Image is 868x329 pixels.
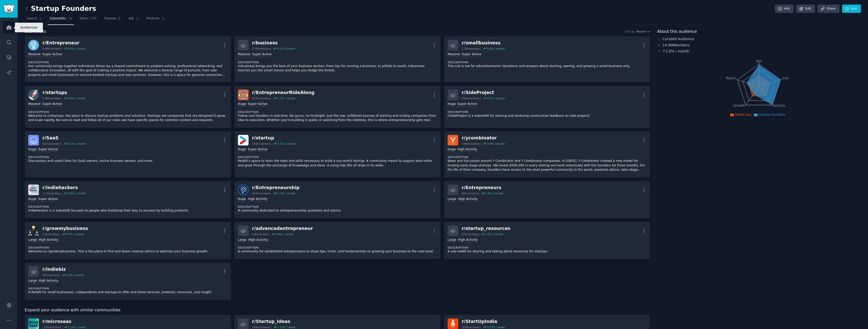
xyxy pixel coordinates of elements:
img: indiehackers [28,185,39,195]
a: Search [25,15,44,25]
span: 16 [68,16,72,21]
div: 0.2 % / month [277,47,295,50]
p: Follow real founders in real time. No gurus, no hindsight. Just the raw, unfiltered journey of st... [238,114,437,123]
span: Topics [79,16,89,21]
a: Info [775,5,794,13]
div: r/ smallbusiness [462,40,505,46]
span: Search [26,16,37,21]
dt: Description [448,246,647,249]
span: Ask [128,16,134,21]
div: High Activity [39,279,58,283]
div: Super Active [248,102,267,107]
div: 2.2M members [462,47,481,50]
img: Entrepreneurship [238,185,249,195]
div: High Activity [458,197,478,202]
div: Massive [448,52,460,57]
div: Massive [28,52,41,57]
dt: Description [448,155,647,159]
div: 5.4 % / month [68,192,86,195]
a: Topics200 [77,15,99,25]
div: Super Active [42,52,62,57]
a: indiehackersr/indiehackers117kmembers5.4% / monthHugeSuper ActiveDescriptionIndieHackers is a sub... [25,181,231,218]
div: 117k members [42,192,62,195]
span: Subreddits [25,28,46,35]
div: High Activity [39,238,58,243]
div: r/ microsaas [42,318,86,325]
span: 200 [90,16,97,21]
div: 27k members [462,232,479,236]
span: Themes [104,16,116,21]
h2: Startup Founders [25,5,96,13]
div: High Activity [248,238,268,243]
a: r/indiebiz26kmembers2.9% / monthLargeHigh ActivityDescriptionA Reddit for small businesses, indep... [25,263,231,300]
div: 3.5 % / month [485,232,503,236]
div: Huge [448,102,456,107]
div: r/ startup [252,135,295,141]
div: 3.2 % / month [277,142,295,145]
a: ycombinatorr/ycombinator148kmembers3.0% / monthHugeHigh ActivityDescriptionNews and discussion ar... [444,131,650,177]
div: r/ ycombinator [462,135,505,141]
div: ↑ 1.0 % / month [663,49,689,54]
img: microsaas [28,318,39,329]
a: startupsr/startups1.9Mmembers0.8% / monthMassiveSuper ActiveDescriptionWelcome to /r/startups, th... [25,86,231,128]
a: Products [145,15,167,25]
div: Huge [238,102,246,107]
a: startupr/startup240kmembers3.2% / monthHugeSuper ActiveDescriptionReddit's space to learn the too... [234,131,441,177]
a: r/advancedentrepreneur63kmembers2.0% / monthLargeHigh ActivityDescriptionA community for establis... [234,222,441,259]
p: Welcome to r/growmybusiness. This is the place to find and share creative advice to optimize your... [28,249,227,254]
span: Products [146,16,160,21]
p: Discussions and useful links for SaaS owners, online business owners, and more. [28,159,227,163]
button: Recent [637,30,650,33]
a: Themes [102,15,123,25]
div: 1.16 % / week [68,325,86,329]
dt: Description [238,155,437,159]
div: High Activity [457,147,477,152]
img: StartUpIndia [448,318,458,329]
div: r/ indiehackers [42,185,86,191]
a: r/smallbusiness2.2Mmembers0.8% / monthMassiveSuper ActiveDescriptionThis sub is not for advertise... [444,36,650,82]
div: High Activity [248,197,267,202]
a: Entrepreneurshipr/Entrepreneurship107kmembers3.7% / monthHugeHigh ActivityDescriptionA community ... [234,181,441,218]
p: A community dedicated to entrepreneurship questions and advice. [238,208,437,213]
p: This sub is not for advertisements! Questions and answers about starting, owning, and growing a s... [448,64,647,69]
p: A community for established entrepreneurs to share tips, tricks, and fundamentals on growing your... [238,249,437,254]
img: SaaS [28,135,39,145]
div: 63k members [252,232,269,236]
tspan: Age [756,59,762,63]
div: Massive [28,102,41,107]
img: startups [28,89,39,100]
div: Large [28,279,37,283]
span: Subreddits [49,16,66,21]
a: r/Entrepreneurs83kmembers4.4% / monthLargeHigh Activity [444,181,650,218]
dt: Description [238,246,437,249]
div: Super Active [457,102,477,107]
div: Curated Audience [657,36,861,42]
div: 0.8 % / month [487,47,505,50]
div: 83k members [462,192,479,195]
div: 0.27 % / week [487,325,505,329]
div: Large [448,238,456,243]
div: 4.4 % / month [485,192,503,195]
div: 0.5 % / month [68,47,86,50]
dt: Description [238,61,437,64]
div: Huge [238,197,246,202]
div: Massive [238,52,250,57]
div: Large [238,238,247,243]
p: IndieHackers is a subreddit focused on people who bootstrap their way to success by building prod... [28,208,227,213]
p: Reddit's space to learn the tools and skills necessary to build a successful startup. A community... [238,159,437,168]
div: Huge [448,147,456,152]
a: Subreddits16 [48,15,74,25]
div: 240k members [252,142,271,145]
dt: Description [28,155,227,159]
img: growmybusiness [28,225,39,236]
div: 71k members [42,232,60,236]
dt: Description [448,110,647,114]
div: High Activity [458,238,478,243]
p: A Reddit for small businesses, independents and startups to offer and share services, products, r... [28,290,227,295]
dt: Description [28,110,227,114]
div: 107k members [252,192,271,195]
img: Entrepreneur [28,40,39,50]
div: 120k members [42,325,62,329]
a: Entrepreneurr/Entrepreneur4.9Mmembers0.5% / monthMassiveSuper ActiveDescriptionOur community brin... [25,36,231,82]
dt: Description [238,110,437,114]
